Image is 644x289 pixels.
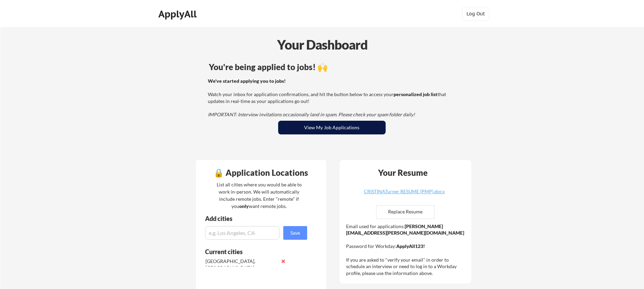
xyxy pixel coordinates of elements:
div: ApplyAll [158,8,199,20]
div: You're being applied to jobs! 🙌 [209,63,455,71]
div: Current cities [205,249,300,255]
div: Your Resume [369,169,437,177]
div: Your Dashboard [1,35,644,54]
div: Watch your inbox for application confirmations, and hit the button below to access your that upda... [208,78,454,118]
div: Email used for applications: Password for Workday: If you are asked to "verify your email" in ord... [346,223,467,277]
strong: only [239,203,249,209]
button: Save [283,226,307,240]
strong: [PERSON_NAME][EMAIL_ADDRESS][PERSON_NAME][DOMAIN_NAME] [346,223,464,236]
div: CRISTINATurner RESUME (PMP).docx [364,189,445,194]
div: Add cities [205,215,309,222]
strong: personalized job list [393,91,438,97]
strong: We've started applying you to jobs! [208,78,286,84]
button: View My Job Applications [278,121,386,134]
div: [GEOGRAPHIC_DATA], [GEOGRAPHIC_DATA] [205,258,277,271]
div: 🔒 Application Locations [198,169,325,177]
a: CRISTINATurner RESUME (PMP).docx [364,189,445,200]
strong: ApplyAll123! [396,243,425,249]
button: Log Out [462,7,489,21]
input: e.g. Los Angeles, CA [205,226,280,240]
div: List all cities where you would be able to work in-person. We will automatically include remote j... [212,181,306,210]
em: IMPORTANT: Interview invitations occasionally land in spam. Please check your spam folder daily! [208,111,415,117]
